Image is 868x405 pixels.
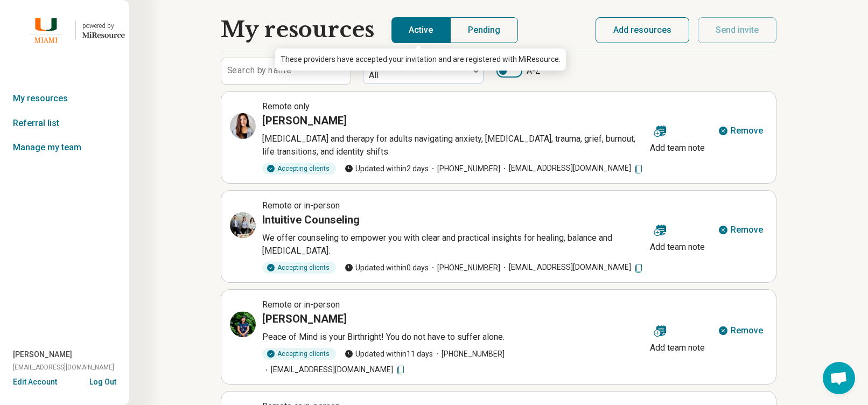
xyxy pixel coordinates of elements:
[13,349,72,360] span: [PERSON_NAME]
[262,331,646,344] p: Peace of Mind is your Birthright! You do not have to suffer alone.
[345,262,429,274] span: Updated within 0 days
[433,348,505,360] span: [PHONE_NUMBER]
[646,217,709,256] button: Add team note
[345,163,429,174] span: Updated within 2 days
[496,65,541,78] label: A-Z
[4,17,125,43] a: University of Miamipowered by
[262,364,406,375] span: [EMAIL_ADDRESS][DOMAIN_NAME]
[82,21,125,31] div: powered by
[646,318,709,357] button: Add team note
[262,200,340,211] span: Remote or in-person
[429,262,500,274] span: [PHONE_NUMBER]
[596,17,689,43] button: Add resources
[13,362,114,372] span: [EMAIL_ADDRESS][DOMAIN_NAME]
[713,318,767,344] button: Remove
[823,362,855,394] div: Open chat
[391,17,450,43] button: Active
[89,376,116,385] button: Log Out
[23,17,69,43] img: University of Miami
[262,299,340,310] span: Remote or in-person
[713,217,767,243] button: Remove
[13,376,57,388] button: Edit Account
[262,132,646,158] p: [MEDICAL_DATA] and therapy for adults navigating anxiety, [MEDICAL_DATA], trauma, grief, burnout,...
[429,163,500,174] span: [PHONE_NUMBER]
[500,163,644,174] span: [EMAIL_ADDRESS][DOMAIN_NAME]
[450,17,518,43] button: Pending
[713,118,767,144] button: Remove
[221,17,374,43] h1: My resources
[262,262,336,274] div: Accepting clients
[262,232,646,257] p: We offer counseling to empower you with clear and practical insights for healing, balance and [ME...
[500,262,644,273] span: [EMAIL_ADDRESS][DOMAIN_NAME]
[262,311,347,326] h3: [PERSON_NAME]
[698,17,776,43] button: Send invite
[275,48,566,71] div: These providers have accepted your invitation and are registered with MiResource.
[646,118,709,157] button: Add team note
[262,101,310,111] span: Remote only
[262,113,347,128] h3: [PERSON_NAME]
[262,163,336,174] div: Accepting clients
[262,348,336,360] div: Accepting clients
[262,212,360,227] h3: Intuitive Counseling
[227,66,291,75] label: Search by name
[345,348,433,360] span: Updated within 11 days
